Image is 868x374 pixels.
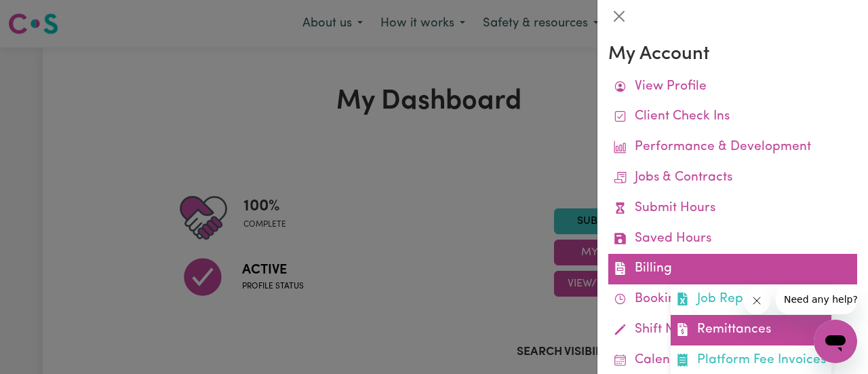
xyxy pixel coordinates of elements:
a: Shift Notes [608,315,857,345]
iframe: Button to launch messaging window [814,320,857,363]
a: Job Reports [671,284,831,315]
a: Saved Hours [608,224,857,255]
a: Client Check Ins [608,102,857,132]
h3: My Account [608,43,857,67]
a: BillingJob ReportsRemittancesPlatform Fee Invoices [608,254,857,284]
button: Close [608,5,630,27]
a: Remittances [671,315,831,345]
a: Bookings [608,284,857,315]
a: Submit Hours [608,193,857,224]
span: Need any help? [8,10,82,20]
a: Performance & Development [608,132,857,163]
iframe: Message from company [776,284,857,314]
a: View Profile [608,72,857,102]
iframe: Close message [743,287,770,314]
a: Jobs & Contracts [608,163,857,193]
